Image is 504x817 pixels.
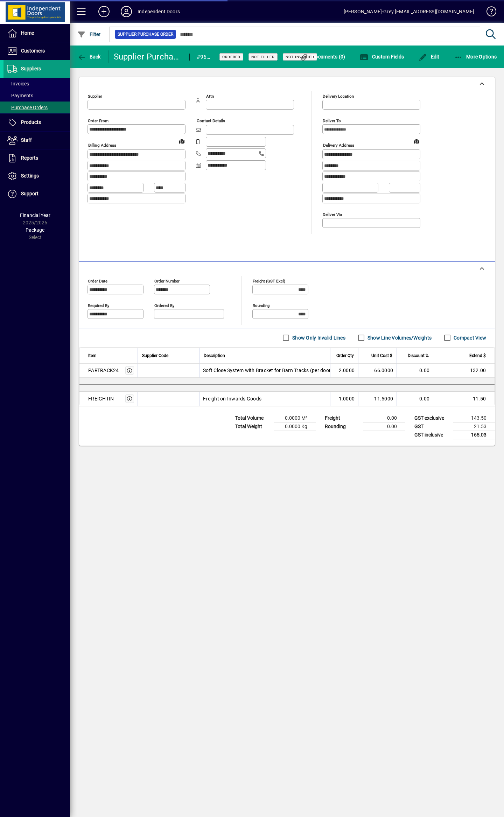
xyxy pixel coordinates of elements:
a: Staff [3,132,70,149]
span: Description [204,352,225,359]
td: GST [411,422,453,431]
button: Add [93,5,115,18]
td: 1.0000 [330,392,358,406]
a: Reports [3,149,70,167]
a: Purchase Orders [3,102,70,113]
td: 0.00 [363,414,405,422]
span: Not Invoiced [286,55,314,59]
span: Ordered [222,55,240,59]
app-page-header-button: Back [70,50,108,63]
td: 0.00 [363,422,405,431]
span: Settings [21,173,39,179]
div: #96411-2 [197,51,211,63]
div: [PERSON_NAME]-Grey [EMAIL_ADDRESS][DOMAIN_NAME] [344,6,474,17]
span: Payments [7,93,33,98]
span: Back [77,54,101,60]
div: Supplier Purchase Order [114,51,182,62]
mat-label: Deliver via [323,212,342,217]
a: Invoices [3,78,70,90]
span: Invoices [7,81,29,86]
span: Extend $ [469,352,486,359]
button: Profile [115,5,138,18]
span: Custom Fields [360,54,404,60]
mat-label: Delivery Location [323,94,354,99]
span: Suppliers [21,66,41,71]
span: Edit [419,54,440,60]
span: Documents (0) [300,54,345,60]
a: Payments [3,90,70,102]
a: Home [3,25,70,42]
span: Home [21,30,34,36]
span: Item [88,352,97,359]
mat-label: Deliver To [323,118,341,123]
label: Compact View [452,334,486,341]
span: Support [21,191,38,196]
td: 143.50 [453,414,495,422]
mat-label: Order date [88,278,107,283]
span: Customers [21,48,45,54]
a: View on map [411,135,422,147]
button: More Options [453,50,499,63]
td: Rounding [321,422,363,431]
div: PARTRACK24 [88,367,119,374]
td: 0.00 [397,392,433,406]
mat-label: Order number [154,278,180,283]
td: 165.03 [453,431,495,439]
span: Unit Cost $ [371,352,392,359]
td: 132.00 [433,364,495,378]
a: Knowledge Base [481,1,495,24]
button: Edit [417,50,441,63]
mat-label: Freight (GST excl) [253,278,285,283]
mat-label: Order from [88,118,108,123]
span: Purchase Orders [7,105,48,110]
span: Staff [21,137,32,143]
mat-label: Required by [88,303,109,308]
span: Order Qty [336,352,354,359]
td: 66.0000 [358,364,397,378]
td: Total Volume [232,414,274,422]
span: Filter [77,32,101,37]
span: Financial Year [20,212,50,218]
td: 0.00 [397,364,433,378]
button: Back [76,50,103,63]
mat-label: Rounding [253,303,269,308]
span: Products [21,119,41,125]
a: Support [3,185,70,203]
div: FREIGHTIN [88,395,114,402]
span: Discount % [408,352,429,359]
td: GST exclusive [411,414,453,422]
a: View on map [176,135,187,147]
span: Not Filled [251,55,275,59]
a: Products [3,114,70,131]
td: 0.0000 M³ [274,414,316,422]
span: Reports [21,155,38,161]
td: 2.0000 [330,364,358,378]
a: Customers [3,42,70,60]
label: Show Only Invalid Lines [291,334,345,341]
td: 0.0000 Kg [274,422,316,431]
mat-label: Ordered by [154,303,174,308]
label: Show Line Volumes/Weights [366,334,432,341]
span: Supplier Purchase Order [118,31,173,38]
mat-label: Supplier [88,94,102,99]
button: Documents (0) [298,50,347,63]
td: Freight [321,414,363,422]
button: Filter [76,28,103,41]
span: Freight on Inwards Goods [203,395,261,402]
td: Total Weight [232,422,274,431]
a: Settings [3,167,70,185]
td: 21.53 [453,422,495,431]
div: Independent Doors [138,6,180,17]
button: Custom Fields [358,50,406,63]
td: GST inclusive [411,431,453,439]
span: More Options [454,54,497,60]
mat-label: Attn [206,94,214,99]
td: 11.5000 [358,392,397,406]
span: Soft Close System with Bracket for Barn Tracks (per door) [203,367,332,374]
span: Package [26,227,44,233]
span: Supplier Code [142,352,168,359]
td: 11.50 [433,392,495,406]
